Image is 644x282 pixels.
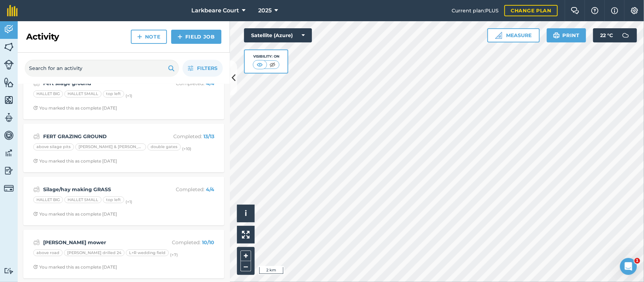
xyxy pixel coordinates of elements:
[25,60,179,77] input: Search for an activity
[33,212,38,216] img: Clock with arrow pointing clockwise
[4,268,14,274] img: svg+xml;base64,PD94bWwgdmVyc2lvbj0iMS4wIiBlbmNvZGluZz0idXRmLTgiPz4KPCEtLSBHZW5lcmF0b3I6IEFkb2JlIE...
[253,54,280,59] div: Visibility: On
[33,90,63,98] div: HALLET BIG
[268,61,277,68] img: svg+xml;base64,PHN2ZyB4bWxucz0iaHR0cDovL3d3dy53My5vcmcvMjAwMC9zdmciIHdpZHRoPSI1MCIgaGVpZ2h0PSI0MC...
[33,106,38,110] img: Clock with arrow pointing clockwise
[600,28,613,42] span: 22 ° C
[158,186,214,193] p: Completed :
[178,33,182,41] img: svg+xml;base64,PHN2ZyB4bWxucz0iaHR0cDovL3d3dy53My5vcmcvMjAwMC9zdmciIHdpZHRoPSIxNCIgaGVpZ2h0PSIyNC...
[4,60,14,70] img: svg+xml;base64,PD94bWwgdmVyc2lvbj0iMS4wIiBlbmNvZGluZz0idXRmLTgiPz4KPCEtLSBHZW5lcmF0b3I6IEFkb2JlIE...
[4,148,14,158] img: svg+xml;base64,PD94bWwgdmVyc2lvbj0iMS4wIiBlbmNvZGluZz0idXRmLTgiPz4KPCEtLSBHZW5lcmF0b3I6IEFkb2JlIE...
[191,6,239,15] span: Larkbeare Court
[452,7,499,14] span: Current plan : PLUS
[206,80,214,87] strong: 4 / 4
[504,5,558,16] a: Change plan
[43,186,155,193] strong: Silage/hay making GRASS
[33,185,40,194] img: svg+xml;base64,PD94bWwgdmVyc2lvbj0iMS4wIiBlbmNvZGluZz0idXRmLTgiPz4KPCEtLSBHZW5lcmF0b3I6IEFkb2JlIE...
[170,252,178,257] small: (+ 7 )
[64,196,101,204] div: HALLET SMALL
[4,77,14,88] img: svg+xml;base64,PHN2ZyB4bWxucz0iaHR0cDovL3d3dy53My5vcmcvMjAwMC9zdmciIHdpZHRoPSI1NiIgaGVpZ2h0PSI2MC...
[33,264,117,270] div: You marked this as complete [DATE]
[131,30,167,44] a: Note
[255,61,264,68] img: svg+xml;base64,PHN2ZyB4bWxucz0iaHR0cDovL3d3dy53My5vcmcvMjAwMC9zdmciIHdpZHRoPSI1MCIgaGVpZ2h0PSI0MC...
[244,28,312,42] button: Satellite (Azure)
[158,239,214,246] p: Completed :
[4,24,14,35] img: svg+xml;base64,PD94bWwgdmVyc2lvbj0iMS4wIiBlbmNvZGluZz0idXRmLTgiPz4KPCEtLSBHZW5lcmF0b3I6IEFkb2JlIE...
[75,143,146,151] div: [PERSON_NAME] & [PERSON_NAME]
[33,143,74,151] div: above silage pits
[630,7,639,14] img: A cog icon
[591,7,599,14] img: A question mark icon
[28,128,220,168] a: FERT GRAZING GROUNDCompleted: 13/13above silage pits[PERSON_NAME] & [PERSON_NAME]double gates(+10...
[245,209,247,218] span: i
[33,249,63,257] div: above road
[611,6,618,15] img: svg+xml;base64,PHN2ZyB4bWxucz0iaHR0cDovL3d3dy53My5vcmcvMjAwMC9zdmciIHdpZHRoPSIxNyIgaGVpZ2h0PSIxNy...
[4,112,14,123] img: svg+xml;base64,PD94bWwgdmVyc2lvbj0iMS4wIiBlbmNvZGluZz0idXRmLTgiPz4KPCEtLSBHZW5lcmF0b3I6IEFkb2JlIE...
[137,33,142,41] img: svg+xml;base64,PHN2ZyB4bWxucz0iaHR0cDovL3d3dy53My5vcmcvMjAwMC9zdmciIHdpZHRoPSIxNCIgaGVpZ2h0PSIyNC...
[242,231,250,239] img: Four arrows, one pointing top left, one top right, one bottom right and the last bottom left
[553,31,560,40] img: svg+xml;base64,PHN2ZyB4bWxucz0iaHR0cDovL3d3dy53My5vcmcvMjAwMC9zdmciIHdpZHRoPSIxOSIgaGVpZ2h0PSIyNC...
[171,30,221,44] a: Field Job
[147,143,181,151] div: double gates
[33,159,38,163] img: Clock with arrow pointing clockwise
[620,258,637,275] iframe: Intercom live chat
[258,6,272,15] span: 2025
[202,239,214,246] strong: 10 / 10
[571,7,579,14] img: Two speech bubbles overlapping with the left bubble in the forefront
[26,31,59,42] h2: Activity
[126,249,169,257] div: L+R wedding field
[4,42,14,52] img: svg+xml;base64,PHN2ZyB4bWxucz0iaHR0cDovL3d3dy53My5vcmcvMjAwMC9zdmciIHdpZHRoPSI1NiIgaGVpZ2h0PSI2MC...
[33,265,38,269] img: Clock with arrow pointing clockwise
[33,105,117,111] div: You marked this as complete [DATE]
[28,181,220,221] a: Silage/hay making GRASSCompleted: 4/4HALLET BIGHALLET SMALLtop left(+1)Clock with arrow pointing ...
[593,28,637,42] button: 22 °C
[7,5,18,16] img: fieldmargin Logo
[240,261,251,271] button: –
[126,199,132,204] small: (+ 1 )
[495,32,502,39] img: Ruler icon
[4,165,14,176] img: svg+xml;base64,PD94bWwgdmVyc2lvbj0iMS4wIiBlbmNvZGluZz0idXRmLTgiPz4KPCEtLSBHZW5lcmF0b3I6IEFkb2JlIE...
[43,133,155,140] strong: FERT GRAZING GROUND
[33,158,117,164] div: You marked this as complete [DATE]
[158,133,214,140] p: Completed :
[28,234,220,274] a: [PERSON_NAME] mowerCompleted: 10/10above road[PERSON_NAME] drilled 24L+R wedding field(+7)Clock w...
[126,94,132,99] small: (+ 1 )
[33,238,40,247] img: svg+xml;base64,PD94bWwgdmVyc2lvbj0iMS4wIiBlbmNvZGluZz0idXRmLTgiPz4KPCEtLSBHZW5lcmF0b3I6IEFkb2JlIE...
[237,205,255,222] button: i
[206,186,214,193] strong: 4 / 4
[182,60,223,77] button: Filters
[4,130,14,141] img: svg+xml;base64,PD94bWwgdmVyc2lvbj0iMS4wIiBlbmNvZGluZz0idXRmLTgiPz4KPCEtLSBHZW5lcmF0b3I6IEFkb2JlIE...
[203,133,214,140] strong: 13 / 13
[43,239,155,246] strong: [PERSON_NAME] mower
[4,95,14,105] img: svg+xml;base64,PHN2ZyB4bWxucz0iaHR0cDovL3d3dy53My5vcmcvMjAwMC9zdmciIHdpZHRoPSI1NiIgaGVpZ2h0PSI2MC...
[28,75,220,115] a: Fert silage groundCompleted: 4/4HALLET BIGHALLET SMALLtop left(+1)Clock with arrow pointing clock...
[547,28,586,42] button: Print
[33,211,117,217] div: You marked this as complete [DATE]
[619,28,633,42] img: svg+xml;base64,PD94bWwgdmVyc2lvbj0iMS4wIiBlbmNvZGluZz0idXRmLTgiPz4KPCEtLSBHZW5lcmF0b3I6IEFkb2JlIE...
[634,258,640,264] span: 1
[240,251,251,261] button: +
[487,28,540,42] button: Measure
[103,90,124,98] div: top left
[33,196,63,204] div: HALLET BIG
[64,249,124,257] div: [PERSON_NAME] drilled 24
[4,183,14,193] img: svg+xml;base64,PD94bWwgdmVyc2lvbj0iMS4wIiBlbmNvZGluZz0idXRmLTgiPz4KPCEtLSBHZW5lcmF0b3I6IEFkb2JlIE...
[182,147,191,152] small: (+ 10 )
[168,64,175,72] img: svg+xml;base64,PHN2ZyB4bWxucz0iaHR0cDovL3d3dy53My5vcmcvMjAwMC9zdmciIHdpZHRoPSIxOSIgaGVpZ2h0PSIyNC...
[64,90,101,98] div: HALLET SMALL
[33,132,40,141] img: svg+xml;base64,PD94bWwgdmVyc2lvbj0iMS4wIiBlbmNvZGluZz0idXRmLTgiPz4KPCEtLSBHZW5lcmF0b3I6IEFkb2JlIE...
[103,196,124,204] div: top left
[197,64,217,72] span: Filters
